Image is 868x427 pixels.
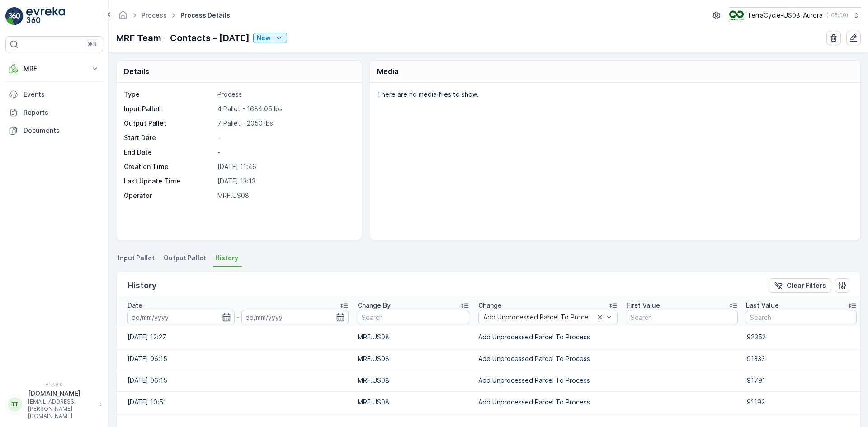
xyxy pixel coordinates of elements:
td: 92352 [742,326,860,348]
p: - [217,133,352,142]
td: Add Unprocessed Parcel To Process [474,370,622,391]
span: v 1.49.0 [5,382,103,387]
p: Last Update Time [124,177,214,186]
p: - [217,148,352,157]
p: ⌘B [88,41,97,48]
p: End Date [124,148,214,157]
td: Add Unprocessed Parcel To Process [474,391,622,413]
button: MRF [5,60,103,78]
td: 91192 [742,391,860,413]
p: Output Pallet [124,119,214,128]
a: Events [5,85,103,103]
span: Process Details [179,11,232,20]
td: MRF.US08 [353,391,474,413]
img: logo_light-DOdMpM7g.png [26,7,65,25]
p: [DATE] 11:46 [217,162,352,171]
p: Change [478,301,502,310]
p: Clear Filters [787,281,826,290]
p: [EMAIL_ADDRESS][PERSON_NAME][DOMAIN_NAME] [28,398,95,420]
p: TerraCycle-US08-Aurora [747,11,823,20]
p: Process [217,90,352,99]
p: ( -05:00 ) [826,12,848,19]
p: Media [377,66,399,77]
button: TerraCycle-US08-Aurora(-05:00) [729,7,861,23]
input: Search [627,310,738,324]
span: History [215,253,238,263]
img: image_ci7OI47.png [729,10,744,20]
input: dd/mm/yyyy [241,310,349,324]
span: Output Pallet [164,253,206,263]
p: MRF.US08 [217,191,352,200]
p: Change By [358,301,391,310]
p: [DOMAIN_NAME] [28,389,95,398]
td: [DATE] 10:51 [117,391,353,413]
span: Input Pallet [118,253,155,263]
a: Process [142,11,167,19]
a: Reports [5,103,103,122]
a: Homepage [118,14,128,21]
button: TT[DOMAIN_NAME][EMAIL_ADDRESS][PERSON_NAME][DOMAIN_NAME] [5,389,103,420]
p: Input Pallet [124,104,214,113]
a: Documents [5,122,103,140]
td: MRF.US08 [353,326,474,348]
td: Add Unprocessed Parcel To Process [474,326,622,348]
p: History [127,279,156,292]
td: [DATE] 06:15 [117,370,353,391]
input: dd/mm/yyyy [127,310,235,324]
p: Type [124,90,214,99]
p: Start Date [124,133,214,142]
p: - [236,312,240,323]
p: MRF Team - Contacts - [DATE] [116,31,250,45]
td: [DATE] 06:15 [117,348,353,370]
p: Events [24,90,99,99]
p: Operator [124,191,214,200]
p: Reports [24,108,99,117]
p: 4 Pallet - 1684.05 lbs [217,104,352,113]
td: [DATE] 12:27 [117,326,353,348]
p: Details [124,66,149,77]
td: Add Unprocessed Parcel To Process [474,348,622,370]
p: New [257,33,271,42]
img: logo [5,7,24,25]
p: [DATE] 13:13 [217,177,352,186]
div: TT [8,397,22,412]
td: MRF.US08 [353,348,474,370]
td: MRF.US08 [353,370,474,391]
input: Search [746,310,857,324]
p: There are no media files to show. [377,90,851,99]
td: 91791 [742,370,860,391]
p: Documents [24,126,99,135]
button: New [253,33,287,43]
td: 91333 [742,348,860,370]
p: Creation Time [124,162,214,171]
input: Search [358,310,469,324]
p: MRF [24,64,85,73]
p: 7 Pallet - 2050 lbs [217,119,352,128]
p: First Value [627,301,660,310]
button: Clear Filters [769,278,831,293]
p: Date [127,301,142,310]
p: Last Value [746,301,779,310]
